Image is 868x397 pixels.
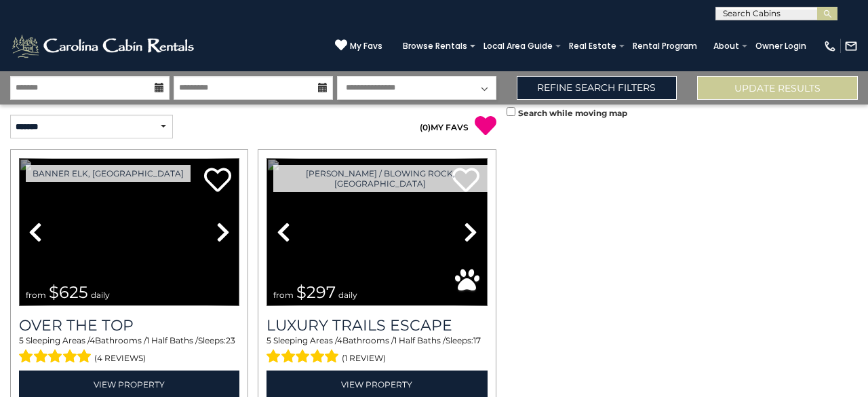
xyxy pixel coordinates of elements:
[296,282,336,302] span: $297
[267,335,271,345] span: 5
[342,349,386,367] span: (1 review)
[350,40,382,52] span: My Favs
[473,335,481,345] span: 17
[396,37,474,56] a: Browse Rentals
[204,166,231,195] a: Add to favorites
[337,335,342,345] span: 4
[420,122,469,132] a: (0)MY FAVS
[26,165,191,182] a: Banner Elk, [GEOGRAPHIC_DATA]
[697,76,858,100] button: Update Results
[267,316,487,335] a: Luxury Trails Escape
[420,122,431,132] span: ( )
[422,122,428,132] span: 0
[91,290,110,300] span: daily
[19,316,239,335] a: Over The Top
[94,349,146,367] span: (4 reviews)
[518,108,627,118] small: Search while moving map
[19,335,239,367] div: Sleeping Areas / Bathrooms / Sleeps:
[267,158,487,306] img: dummy-image.jpg
[517,76,677,100] a: Refine Search Filters
[26,290,46,300] span: from
[19,158,239,306] img: dummy-image.jpg
[10,33,198,60] img: White-1-2.png
[338,290,357,300] span: daily
[844,39,858,53] img: mail-regular-white.png
[90,335,95,345] span: 4
[267,335,487,367] div: Sleeping Areas / Bathrooms / Sleeps:
[273,165,487,192] a: [PERSON_NAME] / Blowing Rock, [GEOGRAPHIC_DATA]
[335,39,382,53] a: My Favs
[394,335,446,345] span: 1 Half Baths /
[273,290,294,300] span: from
[226,335,235,345] span: 23
[823,39,837,53] img: phone-regular-white.png
[626,37,704,56] a: Rental Program
[19,335,24,345] span: 5
[562,37,623,56] a: Real Estate
[49,282,88,302] span: $625
[146,335,198,345] span: 1 Half Baths /
[477,37,559,56] a: Local Area Guide
[507,107,515,116] input: Search while moving map
[707,37,746,56] a: About
[749,37,813,56] a: Owner Login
